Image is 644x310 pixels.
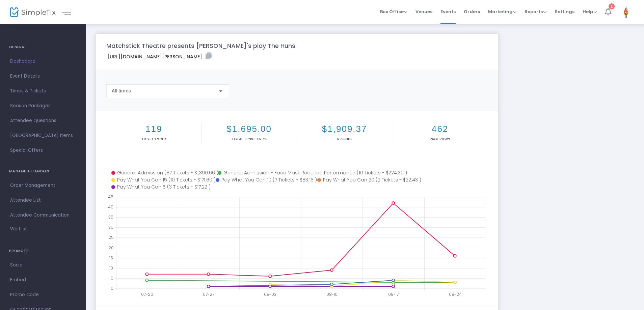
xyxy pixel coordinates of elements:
[108,214,113,220] text: 35
[525,8,546,15] span: Reports
[10,102,76,110] span: Season Packages
[106,41,295,50] m-panel-title: Matchstick Theatre presents [PERSON_NAME]'s play The Huns
[394,137,486,142] p: Page Views
[10,276,76,284] span: Embed
[111,285,113,291] text: 0
[10,181,76,190] span: Order Management
[108,137,200,142] p: Tickets sold
[415,3,432,20] span: Venues
[10,226,27,232] span: Waitlist
[464,3,480,20] span: Orders
[109,265,113,271] text: 10
[555,3,574,20] span: Settings
[10,146,76,155] span: Special Offers
[109,255,113,260] text: 15
[108,245,114,250] text: 20
[203,137,295,142] p: Total Ticket Price
[264,291,276,297] text: 08-03
[449,291,462,297] text: 08-24
[108,224,113,230] text: 30
[10,196,76,205] span: Attendee List
[10,131,76,140] span: [GEOGRAPHIC_DATA] Items
[10,211,76,220] span: Attendee Communication
[394,124,486,134] h2: 462
[583,8,597,15] span: Help
[108,234,114,240] text: 25
[488,8,516,15] span: Marketing
[203,291,214,297] text: 07-27
[141,291,153,297] text: 07-20
[10,87,76,95] span: Times & Tickets
[10,290,76,299] span: Promo Code
[107,53,212,60] label: [URL][DOMAIN_NAME][PERSON_NAME]
[326,291,338,297] text: 08-10
[111,275,113,281] text: 5
[108,194,113,200] text: 45
[10,116,76,125] span: Attendee Questions
[609,3,615,9] div: 1
[108,124,200,134] h2: 119
[388,291,399,297] text: 08-17
[298,124,391,134] h2: $1,909.37
[108,204,113,210] text: 40
[9,244,77,258] h4: PROMOTE
[112,88,131,93] span: All times
[10,261,76,270] span: Social
[440,3,456,20] span: Events
[380,8,407,15] span: Box Office
[9,165,77,178] h4: MANAGE ATTENDEES
[298,137,391,142] p: Revenue
[9,40,77,54] h4: GENERAL
[203,124,295,134] h2: $1,695.00
[10,57,76,66] span: Dashboard
[10,72,76,81] span: Event Details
